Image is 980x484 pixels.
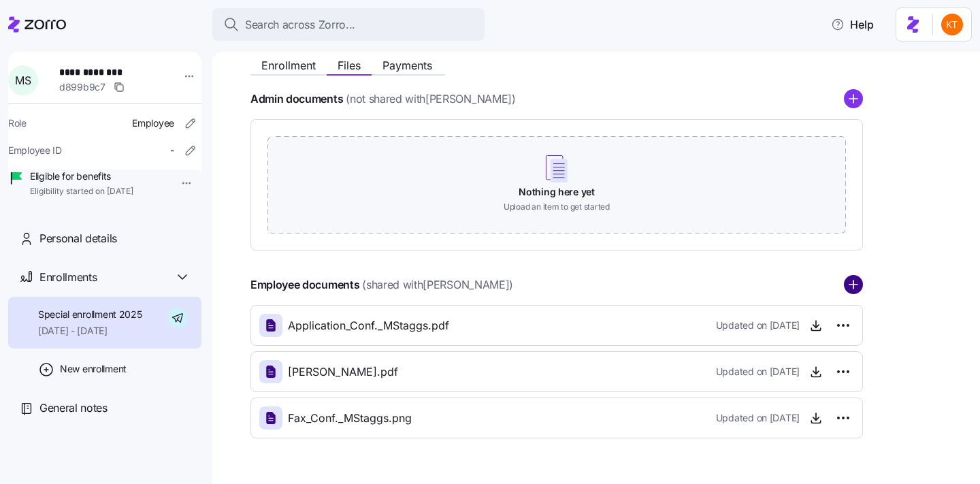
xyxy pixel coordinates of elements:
[30,170,133,183] span: Eligible for benefits
[39,230,117,247] span: Personal details
[820,11,885,38] button: Help
[346,91,515,108] span: (not shared with [PERSON_NAME] )
[716,319,800,332] span: Updated on [DATE]
[170,144,174,157] span: -
[338,60,361,71] span: Files
[59,80,105,94] span: d899b9c7
[15,75,31,86] span: M S
[250,277,359,293] h4: Employee documents
[941,14,963,35] img: aad2ddc74cf02b1998d54877cdc71599
[39,400,108,417] span: General notes
[362,276,513,293] span: (shared with [PERSON_NAME] )
[844,89,863,108] svg: add icon
[38,324,142,338] span: [DATE] - [DATE]
[831,16,874,33] span: Help
[30,186,133,197] span: Eligibility started on [DATE]
[38,308,142,321] span: Special enrollment 2025
[288,410,412,427] span: Fax_Conf._MStaggs.png
[8,116,27,130] span: Role
[60,362,127,376] span: New enrollment
[382,60,432,71] span: Payments
[212,8,485,41] button: Search across Zorro...
[261,60,316,71] span: Enrollment
[132,116,174,130] span: Employee
[39,269,97,286] span: Enrollments
[716,365,800,378] span: Updated on [DATE]
[245,16,355,33] span: Search across Zorro...
[716,411,800,425] span: Updated on [DATE]
[844,275,863,294] svg: add icon
[288,317,449,334] span: Application_Conf._MStaggs.pdf
[8,144,62,157] span: Employee ID
[288,364,398,381] span: [PERSON_NAME].pdf
[250,91,343,107] h4: Admin documents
